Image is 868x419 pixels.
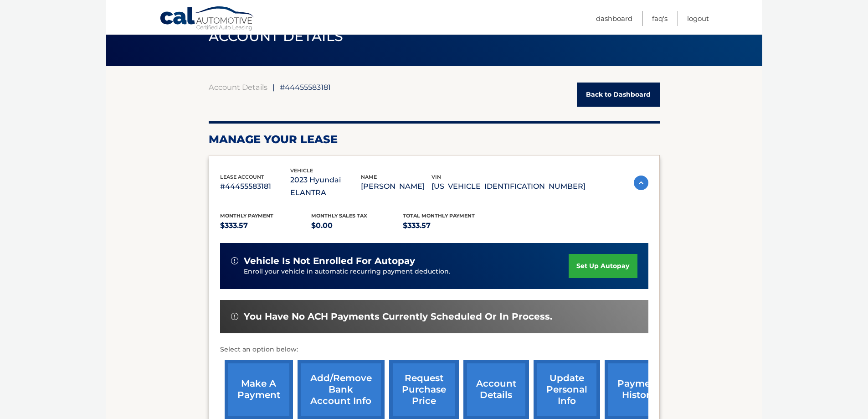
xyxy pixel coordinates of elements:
p: Enroll your vehicle in automatic recurring payment deduction. [244,267,569,277]
span: Total Monthly Payment [403,212,475,219]
p: $333.57 [403,219,494,232]
h2: Manage Your Lease [209,133,660,146]
a: set up autopay [569,254,637,278]
a: Account Details [209,83,267,92]
a: Back to Dashboard [577,83,660,107]
img: alert-white.svg [231,257,238,264]
p: #44455583181 [220,180,291,193]
span: vehicle [290,167,313,174]
p: $333.57 [220,219,312,232]
span: | [272,83,275,92]
a: Logout [687,11,709,26]
p: Select an option below: [220,344,648,355]
span: Monthly Payment [220,212,273,219]
p: 2023 Hyundai ELANTRA [290,174,361,199]
p: [US_VEHICLE_IDENTIFICATION_NUMBER] [431,180,586,193]
span: Monthly sales Tax [311,212,367,219]
span: #44455583181 [280,83,331,92]
p: $0.00 [311,219,403,232]
span: ACCOUNT DETAILS [209,28,344,45]
span: name [361,174,377,180]
span: vin [431,174,441,180]
a: FAQ's [652,11,668,26]
span: lease account [220,174,264,180]
a: Cal Automotive [159,6,255,32]
img: alert-white.svg [231,313,238,320]
p: [PERSON_NAME] [361,180,431,193]
span: You have no ACH payments currently scheduled or in process. [244,311,552,322]
span: vehicle is not enrolled for autopay [244,255,415,267]
img: accordion-active.svg [634,176,648,190]
a: Dashboard [596,11,632,26]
